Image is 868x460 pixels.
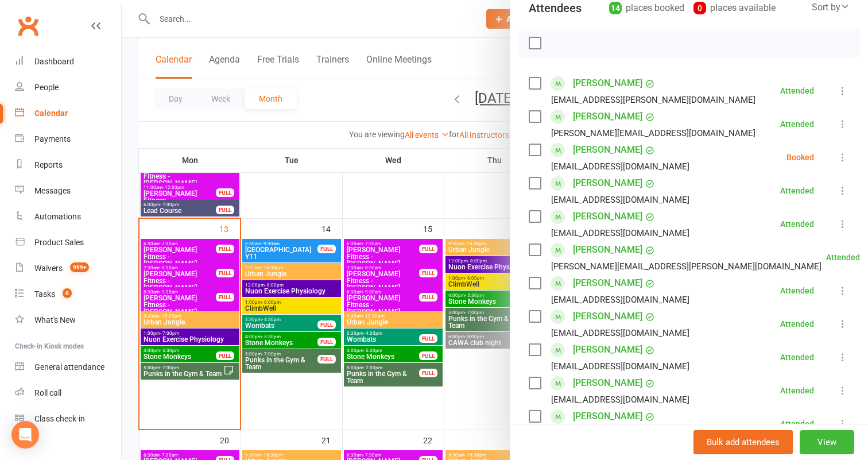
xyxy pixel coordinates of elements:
div: [PERSON_NAME][EMAIL_ADDRESS][DOMAIN_NAME] [551,126,755,141]
div: Class check-in [34,414,85,423]
div: Calendar [34,109,68,118]
div: What's New [34,315,76,324]
a: [PERSON_NAME] [573,307,642,326]
div: Roll call [34,388,61,397]
div: Attended [780,187,814,195]
span: 999+ [70,262,89,272]
div: Open Intercom Messenger [11,421,39,449]
div: [EMAIL_ADDRESS][DOMAIN_NAME] [551,359,689,374]
a: General attendance kiosk mode [15,354,121,380]
div: Payments [34,134,71,144]
div: Attended [780,353,814,361]
a: [PERSON_NAME] [573,341,642,359]
div: Reports [34,160,63,169]
div: Product Sales [34,238,84,247]
div: Attended [780,87,814,95]
div: [EMAIL_ADDRESS][DOMAIN_NAME] [551,226,689,241]
a: [PERSON_NAME] [573,374,642,392]
div: [EMAIL_ADDRESS][DOMAIN_NAME] [551,159,689,174]
a: Tasks 6 [15,281,121,307]
a: Roll call [15,380,121,406]
a: Reports [15,152,121,178]
div: Automations [34,212,81,221]
div: People [34,83,59,92]
button: View [800,430,854,454]
a: [PERSON_NAME] [573,74,642,92]
div: Attended [780,120,814,128]
div: Dashboard [34,57,74,66]
div: [EMAIL_ADDRESS][DOMAIN_NAME] [551,192,689,207]
a: What's New [15,307,121,333]
a: Messages [15,178,121,204]
div: [EMAIL_ADDRESS][DOMAIN_NAME] [551,326,689,341]
a: [PERSON_NAME] [573,174,642,192]
a: [PERSON_NAME] [573,407,642,426]
a: [PERSON_NAME] [573,241,642,259]
a: Payments [15,126,121,152]
button: Bulk add attendees [693,430,793,454]
div: General attendance [34,362,104,372]
div: [EMAIL_ADDRESS][DOMAIN_NAME] [551,392,689,407]
div: Attended [780,320,814,328]
a: [PERSON_NAME] [573,274,642,292]
div: 0 [693,2,706,14]
span: 6 [63,288,72,298]
a: Waivers 999+ [15,256,121,281]
div: [EMAIL_ADDRESS][PERSON_NAME][DOMAIN_NAME] [551,92,755,107]
div: [PERSON_NAME][EMAIL_ADDRESS][PERSON_NAME][DOMAIN_NAME] [551,259,821,274]
div: Attended [780,386,814,395]
a: Calendar [15,100,121,126]
a: Clubworx [14,11,42,40]
a: [PERSON_NAME] [573,107,642,126]
div: Waivers [34,264,63,273]
div: Attended [780,420,814,428]
div: Attended [780,220,814,228]
a: [PERSON_NAME] [573,141,642,159]
a: Automations [15,204,121,230]
a: Class kiosk mode [15,406,121,432]
div: Booked [786,153,814,161]
a: People [15,75,121,100]
div: [EMAIL_ADDRESS][DOMAIN_NAME] [551,292,689,307]
a: [PERSON_NAME] [573,207,642,226]
div: Attended [826,253,860,261]
div: Messages [34,186,71,195]
div: Attended [780,287,814,295]
div: 14 [609,2,622,14]
a: Product Sales [15,230,121,256]
div: Tasks [34,289,55,299]
a: Dashboard [15,49,121,75]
